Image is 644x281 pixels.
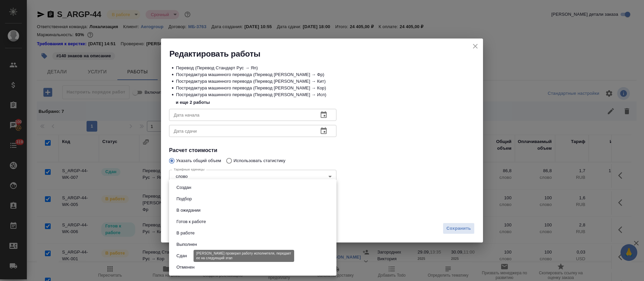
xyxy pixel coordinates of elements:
button: Создан [174,184,193,191]
button: В ожидании [174,207,203,214]
button: Отменен [174,264,197,271]
button: Подбор [174,195,194,203]
button: Выполнен [174,241,199,248]
button: Готов к работе [174,218,208,225]
button: В работе [174,229,197,237]
button: Сдан [174,252,189,260]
